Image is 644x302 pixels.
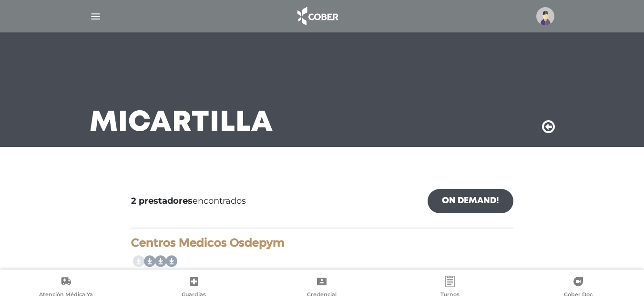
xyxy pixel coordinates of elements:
span: Guardias [182,291,206,300]
img: logo_cober_home-white.png [292,5,342,28]
span: Turnos [440,291,460,300]
h3: Mi Cartilla [90,111,273,135]
a: Guardias [130,276,258,300]
span: encontrados [131,195,246,208]
span: Cober Doc [564,291,593,300]
a: Atención Médica Ya [2,276,130,300]
a: Cober Doc [514,276,642,300]
a: Credencial [258,276,386,300]
a: On Demand! [428,189,513,213]
span: Credencial [307,291,337,300]
h4: Centros Medicos Osdepym [131,236,513,250]
b: 2 prestadores [131,196,193,206]
img: profile-placeholder.svg [536,7,554,25]
span: Atención Médica Ya [39,291,93,300]
img: Cober_menu-lines-white.svg [90,10,102,22]
a: Turnos [386,276,514,300]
